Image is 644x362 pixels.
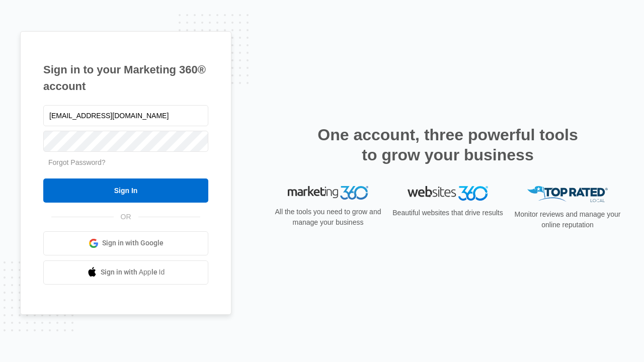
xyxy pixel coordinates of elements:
[288,186,368,200] img: Marketing 360
[391,208,504,218] p: Beautiful websites that drive results
[511,209,624,230] p: Monitor reviews and manage your online reputation
[408,186,488,201] img: Websites 360
[101,267,165,278] span: Sign in with Apple Id
[43,178,208,203] input: Sign In
[43,260,208,285] a: Sign in with Apple Id
[48,158,106,166] a: Forgot Password?
[43,105,208,126] input: Email
[314,125,581,165] h2: One account, three powerful tools to grow your business
[102,238,164,248] span: Sign in with Google
[43,231,208,255] a: Sign in with Google
[527,186,608,203] img: Top Rated Local
[272,207,384,228] p: All the tools you need to grow and manage your business
[43,61,208,95] h1: Sign in to your Marketing 360® account
[114,212,138,222] span: OR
